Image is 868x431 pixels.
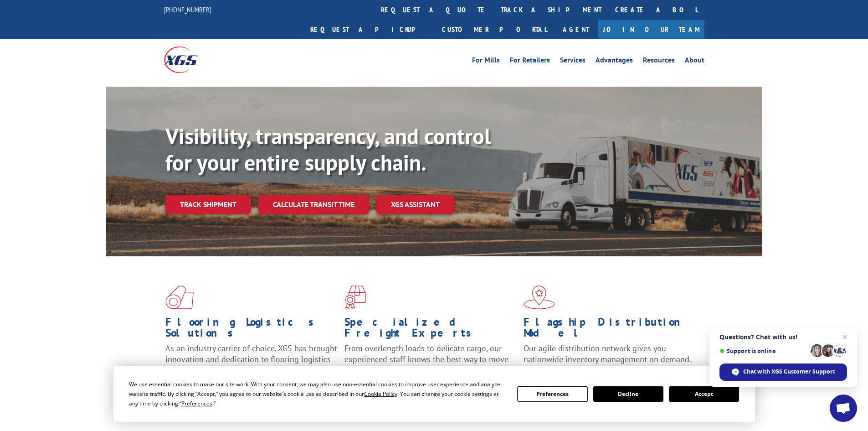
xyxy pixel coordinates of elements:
div: Open chat [830,395,857,422]
span: Close chat [839,332,850,343]
a: Agent [554,20,598,39]
span: Our agile distribution network gives you nationwide inventory management on demand. [524,343,691,364]
span: As an industry carrier of choice, XGS has brought innovation and dedication to flooring logistics... [165,343,337,375]
div: We use essential cookies to make our site work. With your consent, we may also use non-essential ... [129,379,506,408]
a: Track shipment [165,195,251,214]
a: XGS ASSISTANT [376,195,454,214]
b: Visibility, transparency, and control for your entire supply chain. [165,122,491,177]
h1: Flagship Distribution Model [524,317,696,343]
img: xgs-icon-flagship-distribution-model-red [524,286,555,309]
span: Chat with XGS Customer Support [743,368,835,376]
img: xgs-icon-total-supply-chain-intelligence-red [165,286,194,309]
button: Accept [669,386,739,402]
span: Cookie Policy [364,390,397,398]
span: Preferences [181,400,212,407]
a: Customer Portal [435,20,554,39]
a: About [685,57,704,67]
h1: Specialized Freight Experts [344,317,517,343]
p: From overlength loads to delicate cargo, our experienced staff knows the best way to move your fr... [344,343,517,384]
span: Support is online [719,348,807,354]
button: Decline [593,386,663,402]
a: Resources [643,57,675,67]
button: Preferences [517,386,587,402]
div: Cookie Consent Prompt [113,366,755,422]
img: xgs-icon-focused-on-flooring-red [344,286,366,309]
a: Advantages [596,57,633,67]
a: Calculate transit time [258,195,369,214]
a: [PHONE_NUMBER] [164,5,211,14]
a: Services [560,57,586,67]
span: Questions? Chat with us! [719,333,847,341]
a: Join Our Team [598,20,704,39]
a: Request a pickup [303,20,435,39]
a: For Retailers [510,57,550,67]
div: Chat with XGS Customer Support [719,363,847,381]
a: For Mills [472,57,500,67]
h1: Flooring Logistics Solutions [165,317,338,343]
